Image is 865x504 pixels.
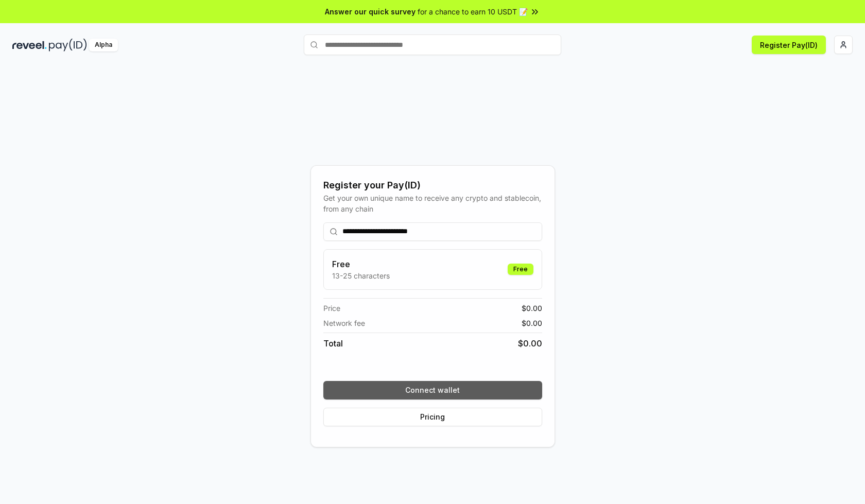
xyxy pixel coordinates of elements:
button: Connect wallet [323,381,542,399]
div: Get your own unique name to receive any crypto and stablecoin, from any chain [323,193,542,214]
span: Price [323,303,340,314]
p: 13-25 characters [332,270,390,281]
span: $ 0.00 [522,303,542,314]
span: for a chance to earn 10 USDT 📝 [418,6,528,17]
img: pay_id [49,39,87,51]
span: Answer our quick survey [325,6,416,17]
span: $ 0.00 [518,337,542,350]
img: reveel_dark [12,39,47,51]
button: Register Pay(ID) [752,36,826,54]
h3: Free [332,258,390,270]
span: $ 0.00 [522,318,542,328]
div: Alpha [89,39,118,51]
div: Free [508,264,533,275]
div: Register your Pay(ID) [323,178,542,193]
span: Network fee [323,318,365,328]
span: Total [323,337,343,350]
button: Pricing [323,408,542,426]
